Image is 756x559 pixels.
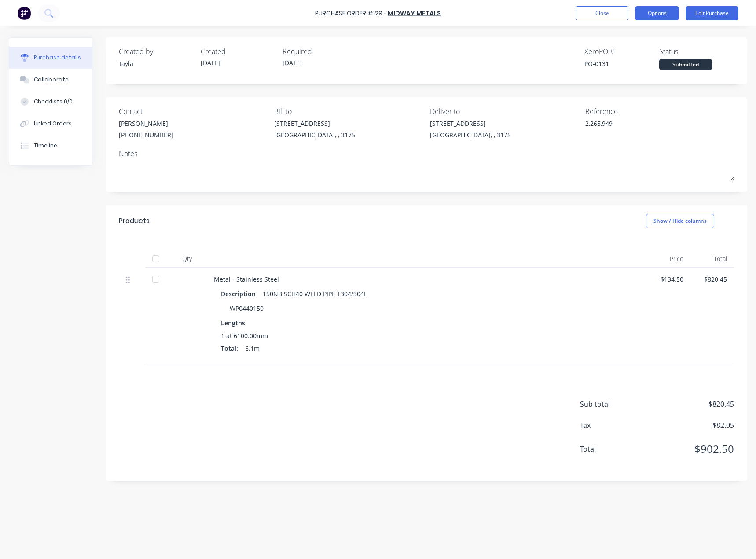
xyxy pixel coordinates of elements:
[201,46,275,57] div: Created
[659,59,712,70] div: Submitted
[697,275,727,284] div: $820.45
[34,98,73,106] div: Checklists 0/0
[34,54,81,62] div: Purchase details
[9,47,92,69] button: Purchase details
[274,130,355,140] div: [GEOGRAPHIC_DATA], , 3175
[18,7,31,20] img: Factory
[214,275,640,284] div: Metal - Stainless Steel
[167,250,207,268] div: Qty
[388,9,441,18] a: Midway Metals
[119,216,150,226] div: Products
[119,130,173,140] div: [PHONE_NUMBER]
[245,344,260,353] span: 6.1m
[580,399,646,409] span: Sub total
[34,120,72,128] div: Linked Orders
[119,119,173,128] div: [PERSON_NAME]
[9,135,92,157] button: Timeline
[119,46,194,57] div: Created by
[430,130,511,140] div: [GEOGRAPHIC_DATA], , 3175
[9,91,92,113] button: Checklists 0/0
[9,69,92,91] button: Collaborate
[221,331,268,340] span: 1 at 6100.00mm
[576,6,628,20] button: Close
[584,46,659,57] div: Xero PO #
[686,6,738,20] button: Edit Purchase
[9,113,92,135] button: Linked Orders
[690,250,734,268] div: Total
[274,106,423,117] div: Bill to
[585,106,734,117] div: Reference
[119,106,268,117] div: Contact
[274,119,355,128] div: [STREET_ADDRESS]
[430,106,579,117] div: Deliver to
[221,287,263,300] div: Description
[659,46,734,57] div: Status
[119,148,734,159] div: Notes
[646,420,734,430] span: $82.05
[646,399,734,409] span: $820.45
[34,76,69,84] div: Collaborate
[580,420,646,430] span: Tax
[635,6,679,20] button: Options
[430,119,511,128] div: [STREET_ADDRESS]
[647,250,690,268] div: Price
[654,275,683,284] div: $134.50
[263,287,367,300] div: 150NB SCH40 WELD PIPE T304/304L
[646,214,714,228] button: Show / Hide columns
[584,59,659,68] div: PO-0131
[221,318,245,327] span: Lengths
[315,9,387,18] div: Purchase Order #129 -
[580,444,646,454] span: Total
[646,441,734,457] span: $902.50
[119,59,194,68] div: Tayla
[283,46,357,57] div: Required
[585,119,695,139] textarea: 2,265,949
[34,142,57,150] div: Timeline
[221,344,238,353] span: Total:
[230,302,264,315] div: WP0440150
